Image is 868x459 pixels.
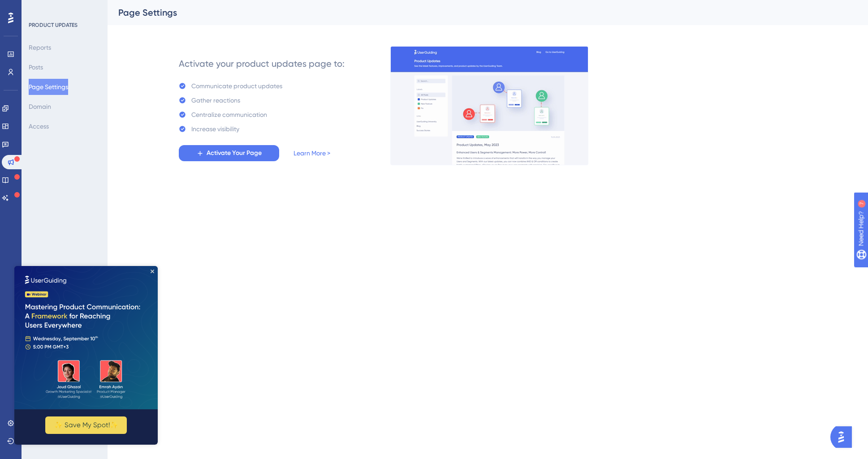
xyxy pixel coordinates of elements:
[21,2,56,13] span: Need Help?
[191,95,240,106] div: Gather reactions
[191,81,282,91] div: Communicate product updates
[29,21,78,29] div: PRODUCT UPDATES
[294,148,330,159] a: Learn More >
[29,39,51,56] button: Reports
[207,148,262,159] span: Activate Your Page
[29,79,68,95] button: Page Settings
[191,109,267,120] div: Centralize communication
[62,4,65,12] div: 7
[31,150,112,168] button: ✨ Save My Spot!✨
[136,4,140,7] div: Close Preview
[29,99,51,115] button: Domain
[29,118,49,134] button: Access
[179,57,345,70] div: Activate your product updates page to:
[179,145,279,161] button: Activate Your Page
[191,124,239,134] div: Increase visibility
[390,46,588,165] img: 253145e29d1258e126a18a92d52e03bb.gif
[29,59,43,75] button: Posts
[118,6,835,19] div: Page Settings
[830,424,857,450] iframe: UserGuiding AI Assistant Launcher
